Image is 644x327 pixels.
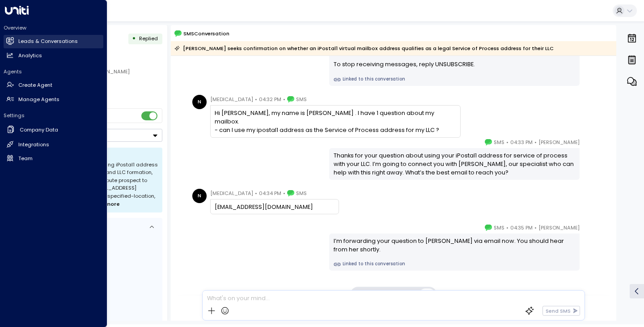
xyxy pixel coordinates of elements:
[4,24,103,31] h2: Overview
[510,138,533,147] span: 04:33 PM
[4,79,103,92] a: Create Agent
[334,76,576,83] a: Linked to this conversation
[20,126,58,134] h2: Company Data
[534,223,537,232] span: •
[4,152,103,165] a: Team
[18,38,78,45] h2: Leads & Conversations
[538,223,580,232] span: [PERSON_NAME]
[255,95,257,104] span: •
[215,109,456,135] div: Hi [PERSON_NAME], my name is [PERSON_NAME] . I have 1 question about my mailbox. - can I use my i...
[4,138,103,151] a: Integrations
[183,30,229,38] span: SMS Conversation
[18,155,33,162] h2: Team
[215,203,334,211] div: [EMAIL_ADDRESS][DOMAIN_NAME]
[18,81,52,89] h2: Create Agent
[18,96,59,103] h2: Manage Agents
[4,68,103,75] h2: Agents
[296,95,307,104] span: SMS
[296,189,307,198] span: SMS
[510,223,533,232] span: 04:35 PM
[334,151,576,177] div: Thanks for your question about using your iPostal1 address for service of process with your LLC. ...
[4,35,103,48] a: Leads & Conversations
[583,223,597,238] img: 5_headshot.jpg
[506,138,508,147] span: •
[174,44,554,53] div: [PERSON_NAME] seeks confirmation on whether an iPostal1 virtual mailbox address qualifies as a le...
[583,138,597,152] img: 5_headshot.jpg
[534,138,537,147] span: •
[334,237,576,254] div: I’m forwarding your question to [PERSON_NAME] via email now. You should hear from her shortly.
[538,138,580,147] span: [PERSON_NAME]
[259,189,281,198] span: 04:34 PM
[139,35,158,42] span: Replied
[4,112,103,119] h2: Settings
[4,49,103,62] a: Analytics
[259,95,281,104] span: 04:32 PM
[4,123,103,137] a: Company Data
[4,93,103,106] a: Manage Agents
[210,189,253,198] span: [MEDICAL_DATA]
[494,223,504,232] span: SMS
[334,261,576,268] a: Linked to this conversation
[210,95,253,104] span: [MEDICAL_DATA]
[255,189,257,198] span: •
[506,223,508,232] span: •
[192,189,207,203] div: N
[18,141,49,149] h2: Integrations
[283,95,285,104] span: •
[18,52,42,59] h2: Analytics
[132,32,136,45] div: •
[283,189,285,198] span: •
[494,138,504,147] span: SMS
[192,95,207,109] div: N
